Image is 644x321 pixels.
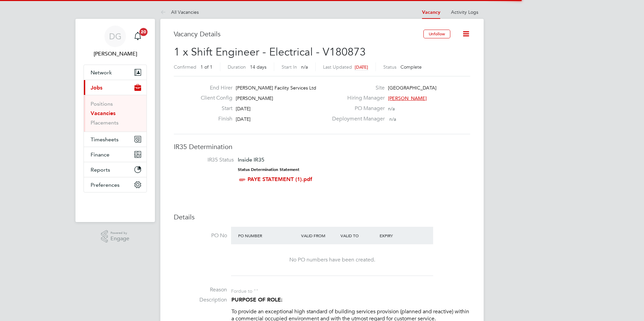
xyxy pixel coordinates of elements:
div: Expiry [378,229,417,242]
span: 1 of 1 [200,64,213,70]
a: Placements [91,119,119,126]
a: Vacancies [91,110,116,116]
label: Confirmed [174,64,196,70]
div: Jobs [84,95,147,132]
label: End Hirer [195,84,232,92]
a: Vacancy [422,9,440,15]
div: For due to "" [231,286,258,294]
a: Go to home page [84,199,147,210]
span: [DATE] [355,64,368,70]
a: DG[PERSON_NAME] [84,26,147,58]
span: Network [91,69,112,76]
span: 14 days [250,64,266,70]
label: Start [195,105,232,112]
label: Reason [174,286,227,293]
a: 20 [131,26,144,47]
strong: PURPOSE OF ROLE: [231,296,283,303]
span: Preferences [91,182,120,188]
span: [PERSON_NAME] [236,95,273,101]
span: Finance [91,151,109,158]
button: Jobs [84,80,147,95]
span: Daniel Gwynn [84,50,147,58]
span: Timesheets [91,136,119,143]
span: Jobs [91,84,102,91]
strong: Status Determination Statement [238,167,299,172]
nav: Main navigation [75,19,155,222]
label: Duration [228,64,246,70]
div: Valid From [299,229,339,242]
div: Valid To [339,229,378,242]
span: Complete [400,64,422,70]
div: PO Number [236,229,299,242]
span: Inside IR35 [238,156,264,163]
a: Positions [91,101,113,107]
span: n/a [389,116,396,122]
span: Engage [110,236,129,242]
button: Unfollow [423,30,450,38]
label: Client Config [195,95,232,102]
button: Network [84,65,147,80]
span: [GEOGRAPHIC_DATA] [388,85,437,91]
h3: IR35 Determination [174,142,470,151]
span: 1 x Shift Engineer - Electrical - V180873 [174,45,366,59]
span: [DATE] [236,116,251,122]
h3: Details [174,213,470,221]
button: Finance [84,147,147,162]
span: [PERSON_NAME] Facility Services Ltd [236,85,316,91]
label: Finish [195,115,232,122]
a: Powered byEngage [101,230,130,243]
span: Reports [91,167,110,173]
label: Site [328,84,385,92]
div: No PO numbers have been created. [238,256,426,263]
a: PAYE STATEMENT (1).pdf [248,176,312,182]
button: Reports [84,162,147,177]
label: Hiring Manager [328,95,385,102]
label: Status [383,64,396,70]
span: Powered by [110,230,129,236]
img: fastbook-logo-retina.png [84,199,147,210]
button: Timesheets [84,132,147,147]
span: 20 [139,28,148,36]
a: Activity Logs [451,9,478,15]
h3: Vacancy Details [174,30,423,38]
button: Preferences [84,177,147,192]
span: n/a [388,106,395,112]
span: DG [109,32,122,41]
a: All Vacancies [160,9,199,15]
label: Description [174,296,227,304]
label: PO Manager [328,105,385,112]
span: [PERSON_NAME] [388,95,427,101]
label: Start In [282,64,297,70]
label: Deployment Manager [328,115,385,122]
span: n/a [301,64,308,70]
label: PO No [174,232,227,239]
label: Last Updated [323,64,352,70]
span: [DATE] [236,106,251,112]
label: IR35 Status [181,156,234,164]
